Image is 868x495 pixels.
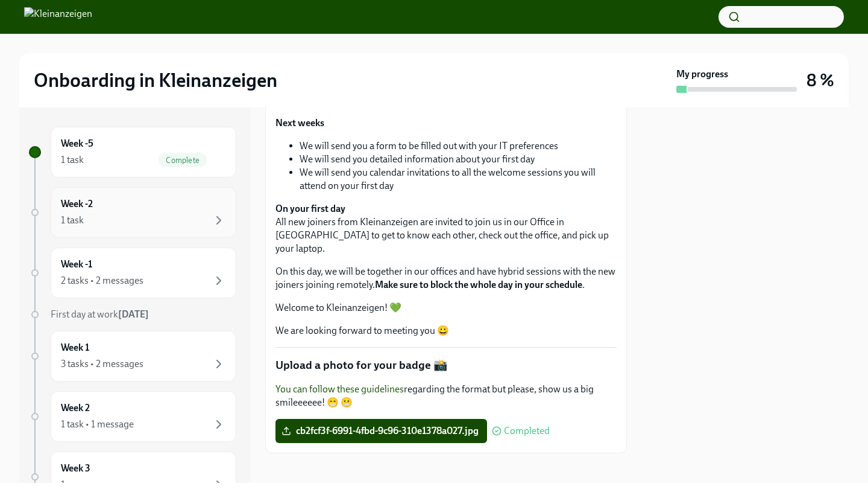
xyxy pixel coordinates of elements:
a: Week -51 taskComplete [29,127,236,177]
span: First day at work [51,308,149,320]
a: Week 13 tasks • 2 messages [29,331,236,382]
div: 1 message [61,478,104,491]
span: cb2fcf3f-6991-4fbd-9c96-310e1378a027.jpg [284,425,479,437]
strong: [DATE] [118,308,149,320]
p: All new joiners from Kleinanzeigen are invited to join us in our Office in [GEOGRAPHIC_DATA] to g... [275,202,617,255]
div: 1 task [61,214,84,227]
p: regarding the format but please, show us a big smileeeeee! 😁 😬 [275,383,617,409]
h6: Week -2 [61,197,93,211]
li: We will send you detailed information about your first day [300,153,617,166]
h6: Week 3 [61,462,90,475]
li: We will send you a form to be filled out with your IT preferences [300,139,617,153]
h6: Week 1 [61,341,89,354]
a: You can follow these guidelines [275,383,404,395]
strong: Next weeks [275,117,324,129]
div: 3 tasks • 2 messages [61,357,143,371]
span: Complete [159,156,207,165]
h2: Onboarding in Kleinanzeigen [34,68,277,92]
label: cb2fcf3f-6991-4fbd-9c96-310e1378a027.jpg [275,419,487,443]
div: 2 tasks • 2 messages [61,274,143,287]
p: We are looking forward to meeting you 😀 [275,324,617,337]
p: On this day, we will be together in our offices and have hybrid sessions with the new joiners joi... [275,265,617,292]
h6: Week 2 [61,401,90,415]
a: Week -12 tasks • 2 messages [29,247,236,298]
h6: Week -1 [61,258,92,271]
a: First day at work[DATE] [29,308,236,321]
a: Week -21 task [29,187,236,238]
span: Completed [504,426,550,436]
div: 1 task [61,153,84,167]
strong: On your first day [275,203,345,214]
img: Kleinanzeigen [24,7,92,27]
strong: My progress [676,68,728,81]
strong: Make sure to block the whole day in your schedule [375,279,582,290]
li: We will send you calendar invitations to all the welcome sessions you will attend on your first day [300,166,617,193]
h6: Week -5 [61,137,93,150]
div: 1 task • 1 message [61,418,134,431]
p: Upload a photo for your badge 📸 [275,357,617,373]
p: Welcome to Kleinanzeigen! 💚 [275,301,617,315]
h3: 8 % [807,69,834,91]
a: Week 21 task • 1 message [29,391,236,442]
